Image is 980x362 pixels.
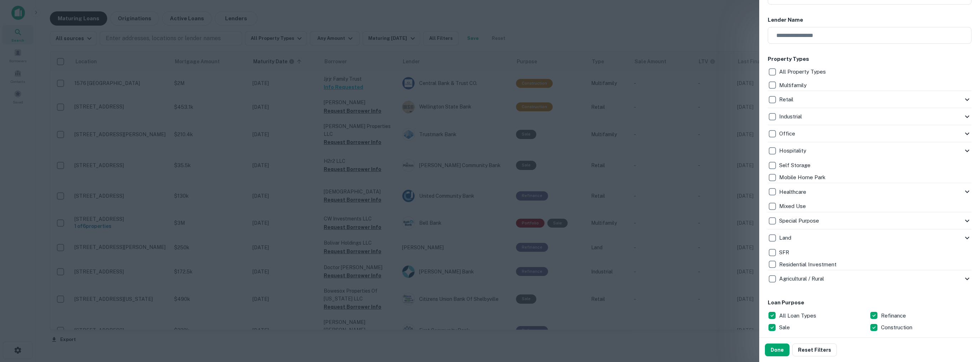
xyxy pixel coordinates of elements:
p: Mixed Use [779,202,807,211]
h6: Loan Purpose [768,299,971,307]
p: All Loan Types [779,312,818,320]
div: Agricultural / Rural [768,270,971,287]
p: Industrial [779,112,803,121]
h6: Property Types [768,55,971,63]
p: Residential Investment [779,260,838,269]
div: Land [768,229,971,246]
p: Sale [779,323,791,332]
p: All Property Types [779,68,827,76]
p: Refinance [881,312,907,320]
p: SFR [779,248,791,257]
p: Retail [779,95,795,104]
p: Construction [881,323,914,332]
div: Retail [768,91,971,108]
p: Self Storage [779,161,812,170]
iframe: Chat Widget [944,305,980,339]
p: Land [779,234,793,242]
div: Office [768,125,971,142]
h6: Lender Name [768,16,971,24]
button: Done [765,344,789,356]
p: Hospitality [779,147,808,155]
p: Agricultural / Rural [779,275,825,283]
p: Mobile Home Park [779,173,827,182]
p: Healthcare [779,188,808,196]
div: Special Purpose [768,212,971,229]
div: Industrial [768,108,971,125]
div: Healthcare [768,183,971,200]
p: Special Purpose [779,217,820,225]
p: Multifamily [779,81,808,90]
p: Office [779,129,797,138]
div: Hospitality [768,142,971,159]
button: Reset Filters [792,344,837,356]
